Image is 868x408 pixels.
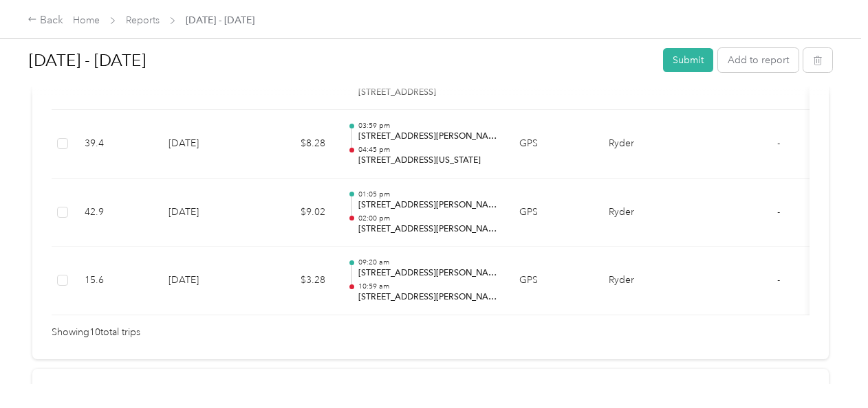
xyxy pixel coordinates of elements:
[508,247,598,315] td: GPS
[358,121,497,131] p: 03:59 pm
[358,190,497,199] p: 01:05 pm
[663,48,713,72] button: Submit
[158,110,254,179] td: [DATE]
[52,325,140,340] span: Showing 10 total trips
[598,247,701,315] td: Ryder
[186,13,254,27] span: [DATE] - [DATE]
[158,179,254,247] td: [DATE]
[508,179,598,247] td: GPS
[254,247,336,315] td: $3.28
[158,247,254,315] td: [DATE]
[126,14,160,26] a: Reports
[73,14,100,26] a: Home
[358,291,497,304] p: [STREET_ADDRESS][PERSON_NAME]
[74,179,158,247] td: 42.9
[777,137,780,149] span: -
[358,145,497,155] p: 04:45 pm
[508,110,598,179] td: GPS
[358,282,497,291] p: 10:59 am
[777,274,780,286] span: -
[29,44,653,77] h1: Aug 1 - 31, 2025
[358,155,497,167] p: [STREET_ADDRESS][US_STATE]
[74,110,158,179] td: 39.4
[74,247,158,315] td: 15.6
[358,131,497,143] p: [STREET_ADDRESS][PERSON_NAME][PERSON_NAME][US_STATE]
[598,179,701,247] td: Ryder
[28,12,63,29] div: Back
[791,331,868,408] iframe: Everlance-gr Chat Button Frame
[598,110,701,179] td: Ryder
[358,214,497,223] p: 02:00 pm
[358,223,497,236] p: [STREET_ADDRESS][PERSON_NAME][PERSON_NAME]
[358,199,497,212] p: [STREET_ADDRESS][PERSON_NAME]
[358,258,497,267] p: 09:20 am
[777,206,780,218] span: -
[254,179,336,247] td: $9.02
[718,48,799,72] button: Add to report
[358,267,497,280] p: [STREET_ADDRESS][PERSON_NAME]
[254,110,336,179] td: $8.28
